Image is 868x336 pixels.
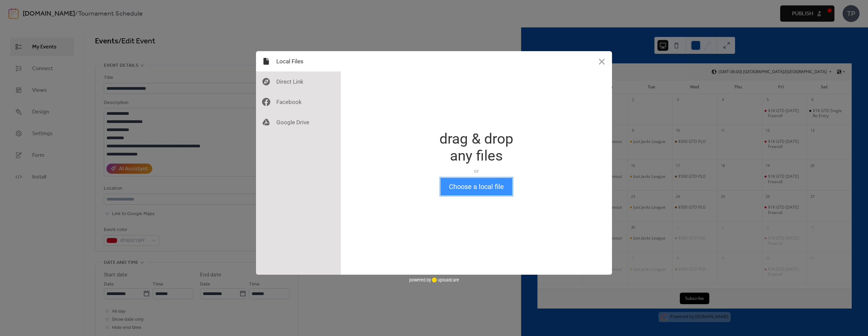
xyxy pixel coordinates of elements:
button: Close [592,51,612,71]
div: Google Drive [256,112,341,132]
div: Direct Link [256,71,341,92]
div: Local Files [256,51,341,71]
button: Choose a local file [440,178,512,195]
div: powered by [409,275,459,285]
div: or [439,168,513,174]
div: Facebook [256,92,341,112]
div: drag & drop any files [439,130,513,164]
a: uploadcare [431,277,459,282]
